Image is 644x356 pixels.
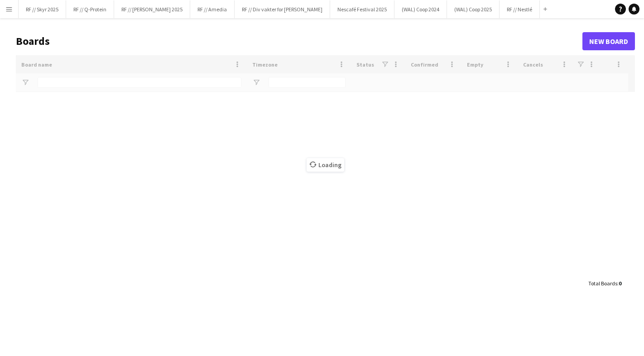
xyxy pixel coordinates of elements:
[66,0,114,18] button: RF // Q-Protein
[190,0,235,18] button: RF // Amedia
[588,274,621,292] div: :
[447,0,500,18] button: (WAL) Coop 2025
[500,0,540,18] button: RF // Nestlé
[19,0,66,18] button: RF // Skyr 2025
[307,158,344,172] span: Loading
[582,32,635,50] a: New Board
[394,0,447,18] button: (WAL) Coop 2024
[114,0,190,18] button: RF // [PERSON_NAME] 2025
[235,0,330,18] button: RF // Div vakter for [PERSON_NAME]
[16,34,582,48] h1: Boards
[619,280,621,287] span: 0
[588,280,617,287] span: Total Boards
[330,0,394,18] button: Nescafé Festival 2025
